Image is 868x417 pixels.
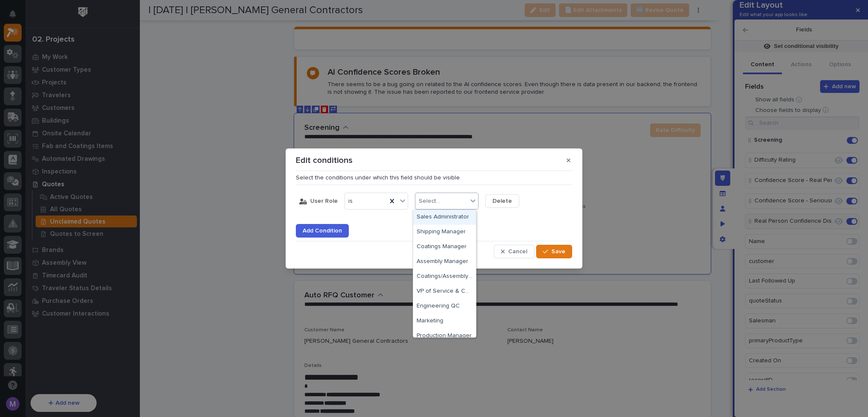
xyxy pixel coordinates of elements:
[27,236,70,243] span: [PERSON_NAME]
[71,236,74,243] span: •
[348,198,353,205] span: is
[413,240,476,255] div: Coatings Manager
[536,245,572,258] button: Save
[31,167,142,228] p: Hi [PERSON_NAME], this is a field that is not supported by [PERSON_NAME], unfortunately. I think ...
[8,217,22,231] img: Brittany
[413,210,476,225] div: Sales Administrator
[413,329,476,344] div: Production Manager
[413,225,476,240] div: Shipping Manager
[296,155,353,165] p: Edit conditions
[413,314,476,329] div: Marketing
[413,284,476,299] div: VP of Service & Components
[296,224,349,238] button: Add Condition
[494,245,534,258] button: Cancel
[419,198,440,205] div: Select...
[508,248,527,255] span: Cancel
[303,227,342,235] span: Add Condition
[296,174,572,182] p: Select the conditions under which this field should be visible.
[8,7,19,17] button: back
[413,269,476,284] div: Coatings/Assembly Manager
[413,299,476,314] div: Engineering QC
[114,146,154,153] span: 26 minutes ago
[485,194,519,208] button: Delete
[147,261,157,271] button: Send
[22,7,32,17] img: Go home
[76,236,116,243] span: 26 minutes ago
[296,198,338,205] p: User Role
[551,248,565,255] span: Save
[413,255,476,269] div: Assembly Manager
[17,226,24,232] img: 1736555164131-43832dd5-751b-4058-ba23-39d91318e5a0
[492,197,512,205] span: Delete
